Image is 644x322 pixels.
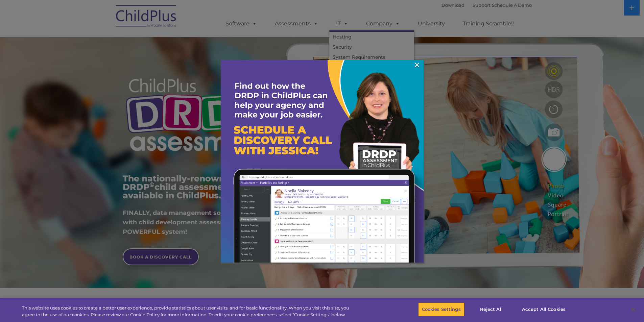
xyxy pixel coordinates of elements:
button: Accept All Cookies [518,302,569,317]
div: This website uses cookies to create a better user experience, provide statistics about user visit... [22,305,354,318]
a: × [413,61,421,68]
button: Close [626,302,641,317]
button: Reject All [470,302,512,317]
button: Cookies Settings [418,302,464,317]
